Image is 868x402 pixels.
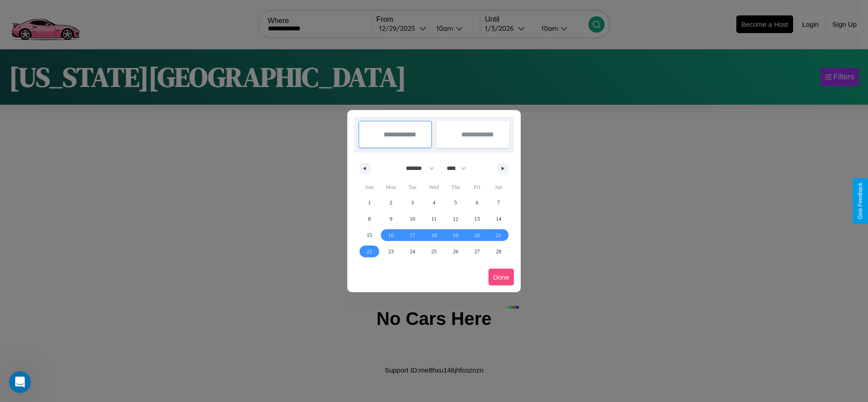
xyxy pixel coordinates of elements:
span: 24 [410,243,415,260]
button: 6 [466,194,488,211]
button: 22 [359,243,380,260]
button: 20 [466,227,488,243]
span: 2 [390,194,392,211]
span: Sat [488,180,509,194]
span: 13 [474,211,480,227]
button: 13 [466,211,488,227]
span: 11 [431,211,437,227]
button: 2 [380,194,401,211]
iframe: Intercom live chat [9,371,31,393]
button: 24 [402,243,423,260]
span: 18 [431,227,437,243]
span: 12 [453,211,458,227]
button: 10 [402,211,423,227]
span: 6 [476,194,478,211]
button: 14 [488,211,509,227]
button: 17 [402,227,423,243]
div: Give Feedback [857,183,863,219]
span: 21 [496,227,501,243]
span: 8 [368,211,371,227]
button: 27 [466,243,488,260]
button: 3 [402,194,423,211]
span: 19 [453,227,458,243]
span: 14 [496,211,501,227]
span: 23 [388,243,394,260]
span: 22 [367,243,372,260]
span: 4 [433,194,435,211]
button: 18 [423,227,444,243]
button: 26 [445,243,466,260]
span: 25 [431,243,437,260]
span: Wed [423,180,444,194]
button: 28 [488,243,509,260]
span: Sun [359,180,380,194]
span: 27 [474,243,480,260]
button: 11 [423,211,444,227]
button: 16 [380,227,401,243]
span: 7 [497,194,500,211]
button: 21 [488,227,509,243]
span: Fri [466,180,488,194]
span: 3 [411,194,414,211]
span: Mon [380,180,401,194]
button: 5 [445,194,466,211]
button: 23 [380,243,401,260]
span: 5 [454,194,457,211]
span: 20 [474,227,480,243]
span: Thu [445,180,466,194]
button: 1 [359,194,380,211]
span: 16 [388,227,394,243]
span: 10 [410,211,415,227]
button: 4 [423,194,444,211]
button: 12 [445,211,466,227]
button: 25 [423,243,444,260]
span: 1 [368,194,371,211]
span: 17 [410,227,415,243]
button: Done [488,269,514,286]
button: 9 [380,211,401,227]
button: 7 [488,194,509,211]
span: 15 [367,227,372,243]
span: 9 [390,211,392,227]
span: 28 [496,243,501,260]
span: 26 [453,243,458,260]
button: 8 [359,211,380,227]
button: 19 [445,227,466,243]
span: Tue [402,180,423,194]
button: 15 [359,227,380,243]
